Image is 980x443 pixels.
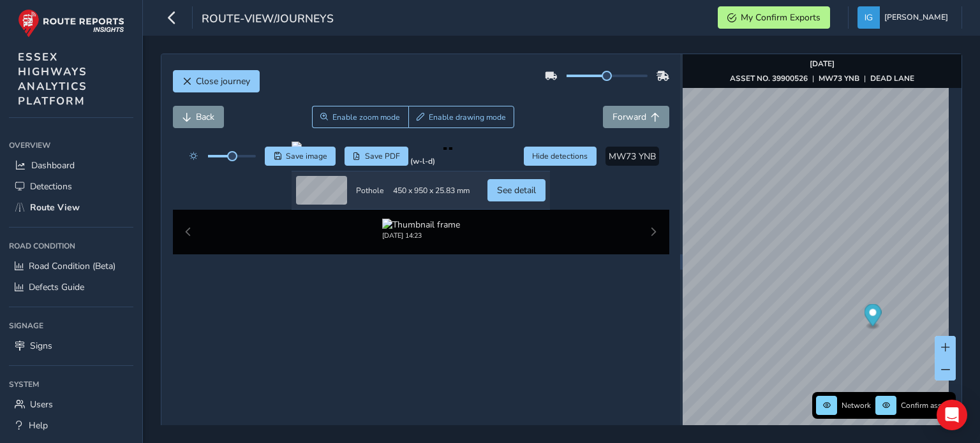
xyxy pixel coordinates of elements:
span: Enable drawing mode [429,112,506,122]
div: Signage [9,316,133,335]
img: diamond-layout [857,6,880,29]
img: Thumbnail frame [382,219,460,231]
span: Users [30,398,53,410]
a: Help [9,415,133,436]
button: Save [265,147,336,166]
span: Road Condition (Beta) [29,260,115,272]
img: rr logo [18,9,124,38]
span: Close journey [196,75,250,87]
span: Back [196,111,214,123]
button: Back [173,106,224,128]
span: Hide detections [532,151,588,161]
span: Save PDF [365,151,400,161]
div: | | [730,73,914,84]
div: Overview [9,136,133,155]
span: Detections [30,180,72,192]
button: See detail [487,179,546,201]
span: MW73 YNB [609,150,656,163]
a: Route View [9,197,133,218]
button: Close journey [173,70,260,92]
div: Map marker [865,304,882,330]
strong: DEAD LANE [870,73,914,84]
div: Road Condition [9,236,133,256]
span: Dashboard [31,159,75,171]
div: [DATE] 14:23 [382,231,460,240]
strong: MW73 YNB [819,73,859,84]
strong: [DATE] [810,59,835,69]
a: Dashboard [9,155,133,176]
span: Help [29,419,48,432]
td: Pothole [352,171,389,210]
button: [PERSON_NAME] [857,6,953,29]
button: Zoom [312,106,408,128]
a: Detections [9,176,133,197]
span: [PERSON_NAME] [884,6,948,29]
span: Route View [30,201,80,214]
td: 450 x 950 x 25.83 mm [389,171,474,210]
span: Save image [286,151,327,161]
span: Network [842,400,871,410]
button: Forward [603,106,669,128]
button: Draw [408,106,515,128]
span: Signs [30,340,52,352]
span: route-view/journeys [202,11,334,29]
span: My Confirm Exports [741,11,820,24]
span: Confirm assets [901,400,952,410]
a: Users [9,394,133,415]
button: My Confirm Exports [718,6,830,29]
span: Enable zoom mode [332,112,400,122]
div: Open Intercom Messenger [937,400,967,430]
a: Road Condition (Beta) [9,256,133,277]
a: Signs [9,335,133,356]
span: Defects Guide [29,281,84,293]
span: Forward [612,111,646,123]
div: System [9,375,133,394]
a: Defects Guide [9,277,133,298]
button: PDF [345,147,409,166]
button: Hide detections [524,147,597,166]
span: See detail [497,184,536,196]
strong: ASSET NO. 39900526 [730,73,808,84]
span: ESSEX HIGHWAYS ANALYTICS PLATFORM [18,50,87,108]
